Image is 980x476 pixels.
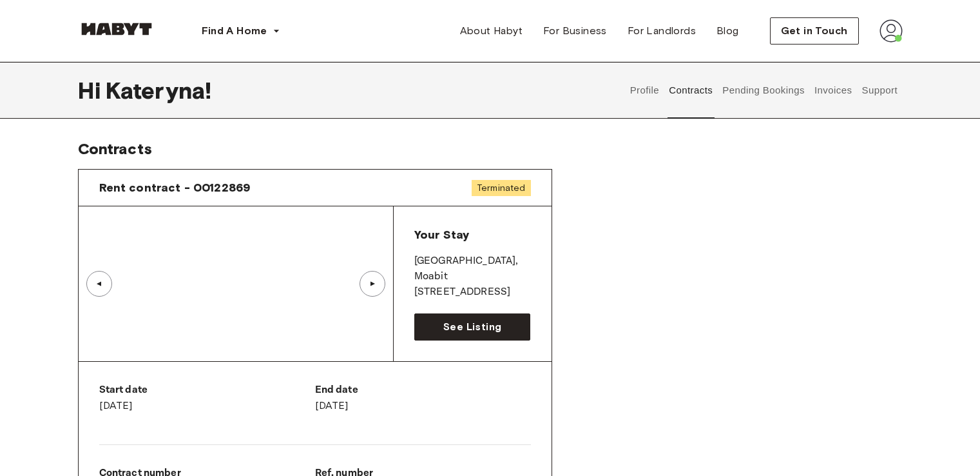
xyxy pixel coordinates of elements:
img: Habyt [78,23,155,35]
span: About Habyt [460,23,523,39]
p: [GEOGRAPHIC_DATA] , Moabit [414,253,531,284]
span: Contracts [78,139,152,158]
p: End date [315,382,531,398]
span: Find A Home [202,23,267,39]
img: avatar [879,19,903,43]
div: [DATE] [315,382,531,413]
a: For Business [533,18,617,44]
span: Get in Touch [781,23,848,39]
button: Invoices [812,62,853,119]
span: Rent contract - 00122869 [99,180,251,195]
button: Profile [628,62,661,119]
div: ▲ [93,280,106,288]
div: user profile tabs [625,62,902,119]
span: Terminated [472,180,531,196]
button: Pending Bookings [721,62,807,119]
a: About Habyt [450,18,533,44]
span: Your Stay [414,228,469,242]
span: Kateryna ! [106,77,211,104]
div: [DATE] [99,382,315,413]
span: See Listing [443,319,501,335]
span: Blog [716,23,739,39]
img: Image of the room [79,206,393,361]
span: For Business [543,23,607,39]
p: Start date [99,382,315,398]
p: [STREET_ADDRESS] [414,284,531,300]
button: Find A Home [191,18,291,44]
button: Get in Touch [770,17,859,45]
button: Contracts [668,62,715,119]
div: ▲ [366,280,379,288]
a: See Listing [414,313,531,341]
button: Support [860,62,899,119]
span: For Landlords [628,23,696,39]
a: Blog [706,18,749,44]
span: Hi [78,77,106,104]
a: For Landlords [617,18,706,44]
